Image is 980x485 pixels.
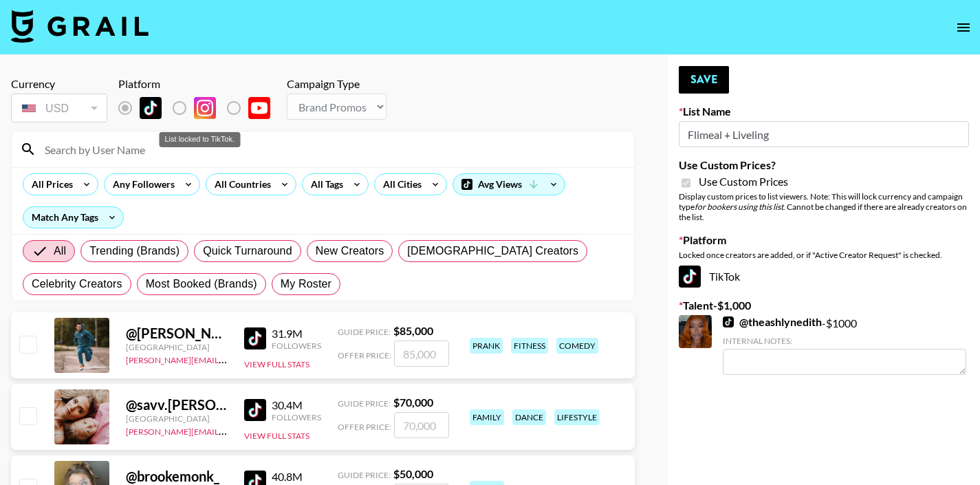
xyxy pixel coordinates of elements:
button: Save [679,66,729,94]
div: Platform [118,77,281,91]
span: My Roster [281,276,331,292]
div: @ brookemonk_ [126,468,228,485]
div: All Prices [23,174,76,195]
div: [GEOGRAPHIC_DATA] [126,342,228,352]
div: dance [512,409,546,425]
div: List locked to TikTok. [160,132,241,147]
div: comedy [556,338,598,354]
div: Followers [272,341,321,351]
div: Internal Notes: [723,336,966,346]
span: [DEMOGRAPHIC_DATA] Creators [407,243,578,259]
span: Guide Price: [338,327,391,337]
div: TikTok [679,266,969,288]
span: Guide Price: [338,398,391,409]
span: Use Custom Prices [699,175,788,188]
div: Currency is locked to USD [11,91,107,125]
img: TikTok [679,266,701,288]
em: for bookers using this list [695,202,783,212]
div: Avg Views [453,174,565,195]
span: Celebrity Creators [32,276,122,292]
label: Platform [679,233,969,247]
div: 30.4M [272,398,321,412]
a: [PERSON_NAME][EMAIL_ADDRESS][DOMAIN_NAME] [126,352,329,365]
span: Quick Turnaround [203,243,292,259]
span: New Creators [316,243,384,259]
strong: $ 50,000 [393,467,433,480]
div: Any Followers [105,174,177,195]
input: 85,000 [394,341,449,367]
div: @ [PERSON_NAME].[PERSON_NAME] [126,325,228,342]
div: Locked once creators are added, or if "Active Creator Request" is checked. [679,250,969,260]
div: lifestyle [554,409,600,425]
a: [PERSON_NAME][EMAIL_ADDRESS][DOMAIN_NAME] [126,424,329,437]
span: Guide Price: [338,470,391,480]
img: TikTok [244,399,266,421]
img: TikTok [244,327,266,349]
button: View Full Stats [244,359,309,369]
label: List Name [679,105,969,118]
div: @ savv.[PERSON_NAME] [126,396,228,413]
label: Use Custom Prices? [679,158,969,172]
div: fitness [511,338,548,354]
span: Offer Price: [338,350,391,360]
strong: $ 70,000 [393,396,433,409]
div: Currency [11,77,107,91]
button: View Full Stats [244,431,309,441]
img: TikTok [723,316,734,327]
div: [GEOGRAPHIC_DATA] [126,413,228,424]
div: USD [14,96,105,120]
button: open drawer [950,14,977,41]
input: Search by User Name [36,138,626,160]
div: All Countries [206,174,274,195]
div: Campaign Type [287,77,386,91]
div: 31.9M [272,327,321,341]
strong: $ 85,000 [393,324,433,337]
span: Offer Price: [338,422,391,432]
img: YouTube [248,97,270,119]
a: @theashlynedith [723,315,822,329]
img: TikTok [140,97,162,119]
div: - $ 1000 [723,315,966,375]
div: family [470,409,504,425]
input: 70,000 [394,412,449,438]
div: Match Any Tags [23,207,123,228]
div: All Cities [375,174,424,195]
div: 40.8M [272,470,321,484]
img: Instagram [194,97,216,119]
span: All [54,243,66,259]
img: Grail Talent [11,10,149,43]
label: Talent - $ 1,000 [679,299,969,312]
div: prank [470,338,503,354]
div: List locked to TikTok. [118,94,281,122]
span: Most Booked (Brands) [146,276,257,292]
div: Followers [272,412,321,422]
div: All Tags [303,174,346,195]
span: Trending (Brands) [89,243,179,259]
div: Display custom prices to list viewers. Note: This will lock currency and campaign type . Cannot b... [679,191,969,222]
